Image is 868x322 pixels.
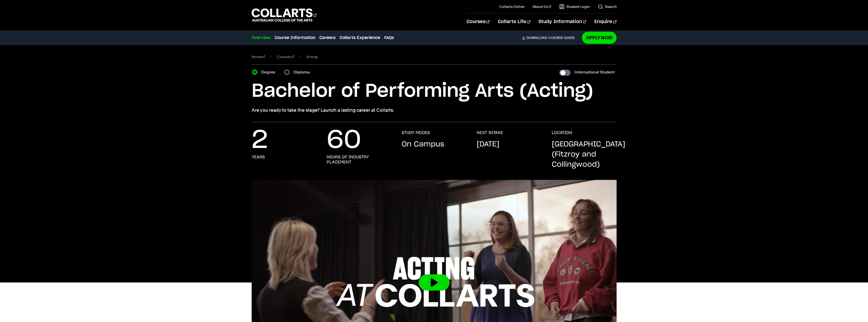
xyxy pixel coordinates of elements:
h3: hours of industry placement [327,155,392,165]
p: 2 [252,130,268,150]
span: Download [526,35,547,40]
p: 60 [327,130,361,150]
a: Collarts Life [498,13,530,30]
a: Courses [467,13,490,30]
p: [DATE] [477,139,499,149]
div: Go to homepage [252,8,317,22]
h3: years [252,155,265,160]
h1: Bachelor of Performing Arts (Acting) [252,80,617,103]
a: Course Information [275,35,315,41]
label: Degree [261,69,278,76]
h3: STUDY MODES [402,130,430,135]
a: Courses [277,53,294,60]
a: Enquire [594,13,616,30]
a: Search [598,4,617,9]
a: Apply Now [582,32,617,44]
a: About Us [532,4,551,9]
a: FAQs [384,35,394,41]
p: On Campus [402,139,444,149]
a: Careers [319,35,336,41]
a: Home [252,53,265,60]
h3: LOCATION [552,130,572,135]
a: Student Login [559,4,590,9]
label: International Student [575,69,615,76]
span: Acting [306,53,318,60]
a: Study Information [539,13,586,30]
h3: NEXT INTAKE [477,130,503,135]
a: Collarts Online [499,4,524,9]
p: Are you ready to take the stage? Launch a lasting career at Collarts. [252,107,617,114]
p: [GEOGRAPHIC_DATA] (Fitzroy and Collingwood) [552,139,625,170]
a: Collarts Experience [340,35,380,41]
label: Diploma [293,69,313,76]
a: DownloadCourse Guide [522,35,579,40]
a: Overview [252,35,271,41]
